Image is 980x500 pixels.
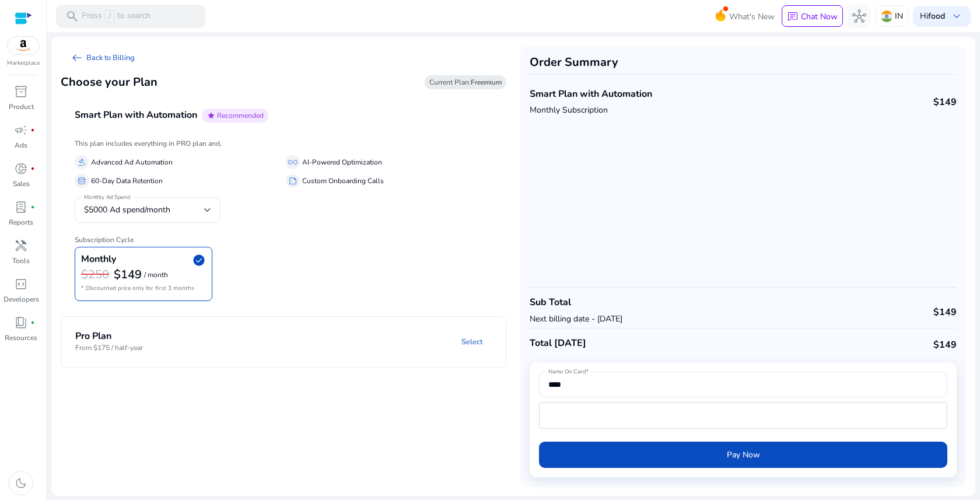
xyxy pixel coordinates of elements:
iframe: Secure card payment input frame [545,404,941,427]
span: Recommended [217,111,264,120]
span: fiber_manual_record [30,166,35,171]
button: chatChat Now [782,5,843,27]
span: summarize [288,176,297,186]
p: Product [9,102,34,112]
a: Select [452,331,492,352]
mat-label: Monthly Ad Spend [84,193,130,201]
span: gavel [77,158,86,167]
span: / [104,10,115,23]
span: keyboard_arrow_down [950,9,964,23]
span: arrow_left_alt [70,51,84,65]
p: Tools [12,256,30,266]
p: Reports [9,217,33,228]
span: code_blocks [14,277,28,291]
span: handyman [14,239,28,253]
span: fiber_manual_record [30,128,35,132]
h6: Subscription Cycle [75,226,492,244]
h3: Choose your Plan [61,75,157,89]
p: 60-Day Data Retention [91,175,163,187]
button: Pay Now [539,442,947,468]
p: Marketplace [7,59,40,68]
div: Smart Plan with AutomationstarRecommended [61,136,506,310]
p: Developers [3,294,39,305]
h4: Monthly [81,254,116,265]
span: book_4 [14,316,28,330]
b: Freemium [471,78,502,87]
span: check_circle [192,253,206,267]
span: dark_mode [14,476,28,490]
a: arrow_left_altBack to Billing [61,46,144,69]
span: Pay Now [727,449,760,461]
p: Chat Now [801,11,838,22]
p: IN [895,6,903,26]
h6: This plan includes everything in PRO plan and, [75,139,492,148]
p: Custom Onboarding Calls [302,175,384,187]
h4: Smart Plan with Automation [530,89,652,100]
mat-expansion-panel-header: Pro PlanFrom $175 / half-yearSelect [61,317,534,367]
button: hub [848,5,871,28]
h4: Smart Plan with Automation [75,110,197,121]
span: What's New [729,6,775,27]
p: / month [144,271,168,279]
b: $149 [114,267,142,282]
span: Current Plan: [429,78,502,87]
p: * Discounted price only for first 3 months [81,282,206,295]
p: Resources [5,333,37,343]
img: in.svg [881,11,892,22]
p: Next billing date - [DATE] [530,313,622,325]
span: star [206,111,216,120]
h4: Total [DATE] [530,338,586,349]
h3: Order Summary [530,55,957,69]
p: Ads [15,140,27,151]
mat-expansion-panel-header: Smart Plan with AutomationstarRecommended [61,95,534,136]
h3: $250 [81,268,109,282]
span: donut_small [14,162,28,176]
p: Hi [920,12,945,20]
b: food [928,11,945,22]
p: Press to search [82,10,150,23]
span: database [77,176,86,186]
h4: Pro Plan [75,331,143,342]
p: Monthly Subscription [530,104,652,116]
p: From $175 / half-year [75,342,143,353]
span: fiber_manual_record [30,205,35,209]
span: lab_profile [14,200,28,214]
span: search [65,9,79,23]
span: fiber_manual_record [30,320,35,325]
span: all_inclusive [288,158,297,167]
p: Advanced Ad Automation [91,156,173,169]
h4: $149 [933,307,957,318]
h4: Sub Total [530,297,622,308]
h4: $149 [933,97,957,108]
p: Sales [13,179,30,189]
h4: $149 [933,340,957,351]
span: $5000 Ad spend/month [84,204,170,215]
span: chat [787,11,799,23]
img: amazon.svg [8,37,39,54]
span: inventory_2 [14,85,28,99]
span: hub [852,9,866,23]
mat-label: Name On Card [548,368,586,376]
p: AI-Powered Optimization [302,156,382,169]
span: campaign [14,123,28,137]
